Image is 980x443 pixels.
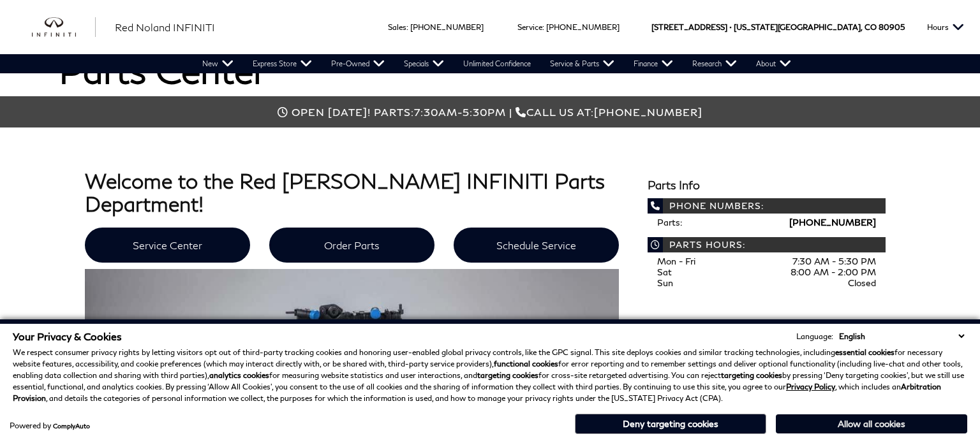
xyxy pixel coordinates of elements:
select: Language Select [836,330,967,342]
span: | [509,106,512,118]
strong: Welcome to the Red [PERSON_NAME] INFINITI Parts Department! [85,168,605,215]
span: Mon - Fri [657,256,695,266]
span: : [406,22,408,32]
a: Specials [394,54,454,73]
h3: Parts Info [648,179,886,192]
strong: functional cookies [494,359,558,368]
img: INFINITI [32,17,96,38]
p: We respect consumer privacy rights by letting visitors opt out of third-party tracking cookies an... [13,347,967,404]
span: Sales [388,22,406,32]
a: Unlimited Confidence [454,54,540,73]
span: Sat [657,266,672,277]
span: Parts: [374,106,414,118]
span: Red Noland INFINITI [115,21,215,33]
a: Service & Parts [540,54,624,73]
div: Language: [796,333,833,340]
a: [PHONE_NUMBER] [546,22,620,32]
span: [PHONE_NUMBER] [594,106,702,118]
a: Red Noland INFINITI [115,20,215,35]
a: Finance [624,54,683,73]
div: Powered by [10,422,90,430]
button: Allow all cookies [776,414,967,433]
a: Express Store [243,54,322,73]
a: [PHONE_NUMBER] [410,22,484,32]
a: New [193,54,243,73]
a: Privacy Policy [786,382,835,391]
span: Phone Numbers: [648,198,886,214]
a: Pre-Owned [322,54,394,73]
span: Service [517,22,542,32]
strong: targeting cookies [721,370,782,380]
a: [PHONE_NUMBER] [789,217,876,228]
div: Call us at: [68,106,913,118]
a: ComplyAuto [53,422,90,430]
span: Your Privacy & Cookies [13,330,122,342]
span: : [542,22,544,32]
span: 8:00 AM - 2:00 PM [791,266,876,277]
span: Parts Hours: [648,237,886,252]
strong: targeting cookies [477,370,538,380]
h1: Parts Center [59,50,921,90]
a: About [746,54,801,73]
strong: essential cookies [835,347,895,357]
strong: analytics cookies [209,370,269,380]
a: Research [683,54,746,73]
span: 7:30 AM - 5:30 PM [792,256,876,266]
span: Open [DATE]! [292,106,371,118]
a: Schedule Service [454,228,619,263]
span: Parts: [657,217,682,228]
a: Service Center [85,228,250,263]
nav: Main Navigation [193,54,801,73]
span: Closed [848,277,876,288]
a: [STREET_ADDRESS] • [US_STATE][GEOGRAPHIC_DATA], CO 80905 [651,22,905,32]
a: infiniti [32,17,96,38]
a: Order Parts [269,228,434,263]
span: 7:30am-5:30pm [414,106,506,118]
span: Sun [657,277,673,288]
button: Deny targeting cookies [575,414,766,434]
